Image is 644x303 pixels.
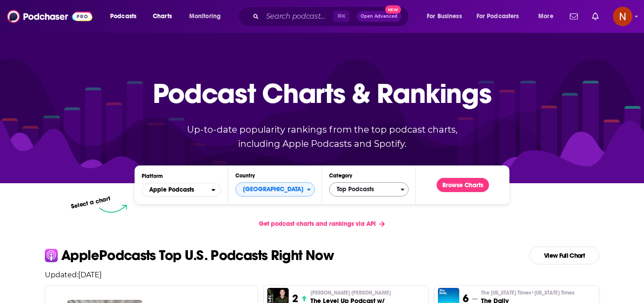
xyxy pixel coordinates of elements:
button: Show profile menu [613,7,632,26]
button: Countries [235,182,315,197]
span: Charts [153,10,172,23]
span: The [US_STATE] Times [481,289,574,296]
a: Show notifications dropdown [566,9,581,24]
p: The New York Times • New York Times [481,289,574,296]
a: Get podcast charts and rankings via API [252,213,392,235]
span: [GEOGRAPHIC_DATA] [236,182,307,197]
span: Logged in as AdelNBM [613,7,632,26]
span: Top Podcasts [330,182,401,197]
img: apple Icon [45,249,58,262]
span: Monitoring [189,10,221,23]
a: View Full Chart [529,247,599,264]
p: Podcast Charts & Rankings [153,64,492,122]
span: • [US_STATE] Times [531,290,574,296]
p: Apple Podcasts Top U.S. Podcasts Right Now [61,248,334,263]
p: Select a chart [70,195,111,210]
button: open menu [471,9,532,24]
img: Podchaser - Follow, Share and Rate Podcasts [7,8,92,25]
span: Open Advanced [361,14,398,19]
button: Browse Charts [437,178,489,192]
input: Search podcasts, credits, & more... [262,9,333,24]
span: For Business [427,10,462,23]
button: open menu [104,9,148,24]
p: Up-to-date popularity rankings from the top podcast charts, including Apple Podcasts and Spotify. [169,122,475,151]
img: User Profile [613,7,632,26]
span: Get podcast charts and rankings via API [259,220,376,228]
a: Charts [147,9,177,24]
img: select arrow [99,205,127,213]
span: ⌘ K [333,11,350,22]
button: Categories [329,182,409,197]
button: Open AdvancedNew [357,11,402,22]
button: open menu [532,9,564,24]
button: open menu [183,9,232,24]
p: Updated: [DATE] [38,271,606,279]
span: More [538,10,553,23]
span: [PERSON_NAME] [PERSON_NAME] [310,289,391,296]
span: Podcasts [110,10,136,23]
button: open menu [421,9,473,24]
span: Apple Podcasts [149,187,194,193]
span: New [385,5,401,14]
a: Show notifications dropdown [588,9,602,24]
button: open menu [142,183,221,197]
p: Paul Alex Espinoza [310,289,425,296]
div: Search podcasts, credits, & more... [246,6,417,27]
span: For Podcasters [477,10,519,23]
h2: Platforms [142,183,221,197]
